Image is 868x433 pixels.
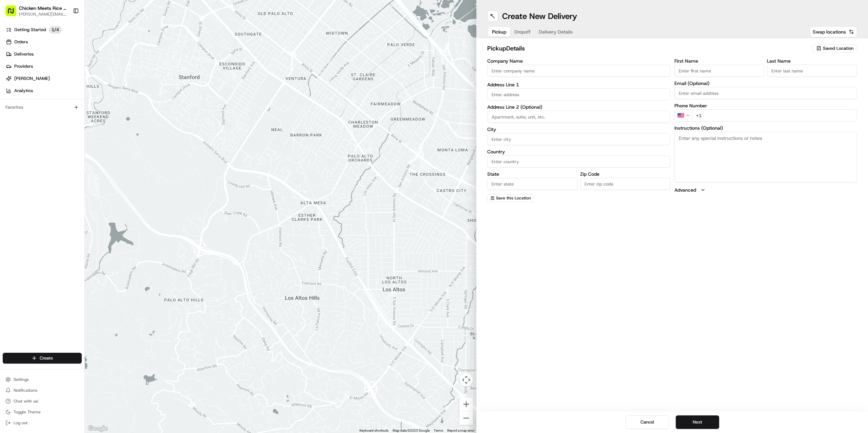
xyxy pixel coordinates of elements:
[434,429,443,432] a: Terms
[3,3,70,19] button: Chicken Meets Rice - Cupertino[PERSON_NAME][EMAIL_ADDRESS][DOMAIN_NAME]
[3,407,82,417] button: Toggle Theme
[14,409,41,415] span: Toggle Theme
[3,24,84,35] a: Getting Started1/4
[14,75,50,82] span: [PERSON_NAME]
[19,5,67,12] button: Chicken Meets Rice - Cupertino
[7,65,19,77] img: 1736555255976-a54dd68f-1ca7-489b-9aae-adbdc363a1c4
[19,12,67,17] button: [PERSON_NAME][EMAIL_ADDRESS][DOMAIN_NAME]
[496,195,531,201] span: Save this Location
[487,65,670,77] input: Enter company name
[14,398,38,404] span: Chat with us!
[23,65,111,71] div: Start new chat
[539,28,573,35] span: Delivery Details
[447,429,474,432] a: Report a map error
[674,59,765,63] label: First Name
[48,114,82,120] a: Powered byPylon
[14,88,33,94] span: Analytics
[812,44,857,53] button: Saved Location
[487,88,670,101] input: Enter address
[580,172,670,176] label: Zip Code
[14,388,37,393] span: Notifications
[3,102,82,113] div: Favorites
[626,415,669,429] button: Cancel
[3,73,84,84] a: [PERSON_NAME]
[674,87,857,99] input: Enter email address
[40,355,53,361] span: Create
[55,95,112,108] a: 💻API Documentation
[23,71,86,77] div: We're available if you need us!
[580,178,670,190] input: Enter zip code
[14,51,34,57] span: Deliveries
[49,26,62,34] p: 1 / 4
[14,377,29,382] span: Settings
[14,98,52,105] span: Knowledge Base
[459,373,473,387] button: Map camera controls
[3,353,82,364] button: Create
[674,65,765,77] input: Enter first name
[3,49,84,60] a: Deliveries
[813,28,846,35] span: Swap locations
[86,424,109,433] a: Open this area in Google Maps (opens a new window)
[3,85,84,96] a: Analytics
[7,27,123,38] p: Welcome 👋
[514,28,531,35] span: Dropoff
[7,99,12,104] div: 📗
[86,424,109,433] img: Google
[823,45,853,51] span: Saved Location
[3,375,82,384] button: Settings
[676,415,719,429] button: Next
[492,28,506,35] span: Pickup
[674,126,857,130] label: Instructions (Optional)
[487,82,670,87] label: Address Line 1
[18,44,112,51] input: Clear
[14,27,46,33] span: Getting Started
[674,187,857,193] button: Advanced
[487,44,808,53] h2: pickup Details
[487,111,670,123] input: Apartment, suite, unit, etc.
[4,95,55,108] a: 📗Knowledge Base
[3,418,82,428] button: Log out
[487,172,577,176] label: State
[64,98,109,105] span: API Documentation
[3,396,82,406] button: Chat with us!
[14,420,27,426] span: Log out
[7,7,20,20] img: Nash
[487,105,670,109] label: Address Line 2 (Optional)
[459,411,473,425] button: Zoom out
[487,149,670,154] label: Country
[502,11,577,22] h1: Create New Delivery
[487,127,670,132] label: City
[487,178,577,190] input: Enter state
[674,81,857,86] label: Email (Optional)
[57,99,63,104] div: 💻
[692,109,857,122] input: Enter phone number
[674,103,857,108] label: Phone Number
[14,39,28,45] span: Orders
[3,61,84,72] a: Providers
[115,67,123,75] button: Start new chat
[487,59,670,63] label: Company Name
[810,26,857,37] button: Swap locations
[487,155,670,168] input: Enter country
[14,63,33,69] span: Providers
[767,65,857,77] input: Enter last name
[3,386,82,395] button: Notifications
[67,115,82,120] span: Pylon
[459,397,473,411] button: Zoom in
[674,187,696,193] label: Advanced
[487,194,534,202] button: Save this Location
[359,428,389,433] button: Keyboard shortcuts
[393,429,430,432] span: Map data ©2025 Google
[3,37,84,47] a: Orders
[767,59,857,63] label: Last Name
[487,133,670,145] input: Enter city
